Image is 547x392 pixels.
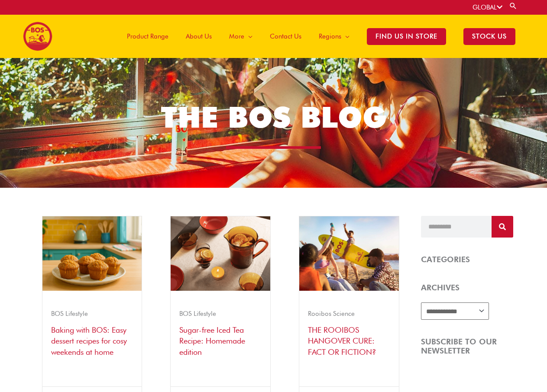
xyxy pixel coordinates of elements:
h5: ARCHIVES [421,282,513,294]
a: Sugar-free Iced Tea Recipe: Homemade edition [179,325,245,356]
a: BOS Lifestyle [179,310,216,318]
h4: SUBSCRIBE TO OUR NEWSLETTER [421,337,513,356]
a: Regions [310,15,358,58]
span: Product Range [127,23,168,49]
a: Baking with BOS: Easy dessert recipes for cosy weekends at home [51,325,127,356]
button: Search [492,216,513,238]
h4: CATEGORIES [421,255,513,264]
a: Rooibos Science [308,310,355,318]
a: Product Range [118,15,177,58]
span: About Us [186,23,212,49]
img: BOS logo finals-200px [23,22,52,51]
span: Find Us in Store [367,28,446,45]
span: More [229,23,244,49]
a: Search button [509,2,518,10]
a: Find Us in Store [358,15,455,58]
span: STOCK US [463,28,515,45]
a: Contact Us [261,15,310,58]
nav: Site Navigation [112,15,524,58]
a: THE ROOIBOS HANGOVER CURE: FACT OR FICTION? [308,325,376,356]
span: Regions [319,23,341,49]
a: About Us [177,15,220,58]
a: STOCK US [455,15,524,58]
a: BOS Lifestyle [51,310,88,318]
a: More [220,15,261,58]
h1: THE BOS BLOG [36,97,511,138]
span: Contact Us [270,23,301,49]
a: GLOBAL [473,3,502,11]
